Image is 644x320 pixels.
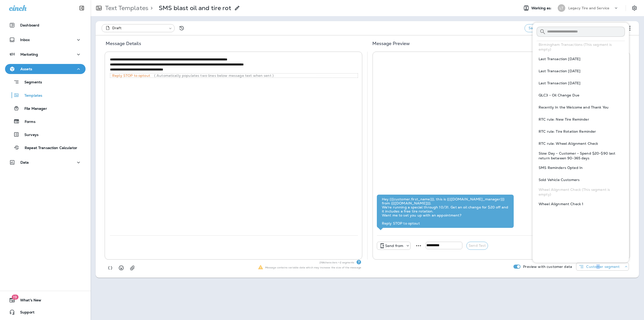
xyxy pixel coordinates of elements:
span: Wheel Alignment Check 1 [539,202,583,206]
span: Last Transaction [DATE] [539,57,580,61]
span: RTC rule: New Tire Reminder [539,117,589,122]
p: Preview with customer data [520,265,572,269]
p: 264 characters = 2 segments [319,261,356,265]
button: Surveys [5,129,86,140]
button: Segments [5,77,86,87]
button: View Changelog [177,23,187,33]
p: Legacy Tire and Service [568,6,609,10]
div: Text Segments Text messages are billed per segment. A single segment is typically 160 characters,... [356,260,361,265]
p: Surveys [19,133,38,137]
span: SMS Reminders Opted In [539,165,583,170]
button: Slow Day - Customer - Spend $20-$90 last return between 90-365 days [537,150,625,162]
button: Sold Vehicle Customers [537,174,625,186]
p: Inbox [20,38,30,42]
button: Last Transaction [DATE] [537,65,625,77]
button: File Manager [5,103,86,114]
span: Slow Day - Customer - Spend $20-$90 last return between 90-365 days [539,151,623,161]
button: Last Transaction [DATE] [537,77,625,89]
span: What's New [15,298,41,304]
button: Recently In the Welcome and Thank You [537,101,625,114]
p: Reply STOP to optout [110,74,154,78]
span: Last Transaction [DATE] [539,69,580,74]
button: Forms [5,116,86,127]
button: Dashboard [5,20,86,30]
p: Dashboard [20,23,39,27]
p: File Manager [19,106,47,111]
button: Assets [5,64,86,74]
div: Hey {{{customer.first_name}}}, this is {{{[DOMAIN_NAME]_manager}}} from {{{[DOMAIN_NAME]}}}. We'r... [382,197,509,225]
p: SMS blast oil and tire rot [159,4,231,12]
span: Support [15,310,34,316]
button: QLC3 - Oil Change Due [537,89,625,101]
p: Forms [20,120,35,124]
p: Send from [385,244,403,248]
button: Inbox [5,35,86,45]
button: Repeat Transaction Calculator [5,142,86,153]
button: RTC rule: Tire Rotation Reminder [537,126,625,138]
span: RTC rule: Wheel Alignment Check [539,141,598,146]
div: Segments [533,20,629,263]
button: Support [5,307,86,317]
span: Draft [112,25,122,30]
p: ( Automatically populates two lines below message text when sent ) [154,74,274,78]
button: Templates [5,90,86,100]
span: Last Transaction [DATE] [539,81,580,86]
p: Templates [19,93,42,98]
p: Customer segment [586,265,620,269]
button: Settings [630,4,639,13]
span: Sold Vehicle Customers [539,177,580,182]
span: 19 [12,295,18,300]
button: RTC rule: Wheel Alignment Check [537,138,625,150]
button: Wheel Alignment Check 1 [537,198,625,210]
span: QLC3 - Oil Change Due [539,93,579,98]
button: 19What's New [5,295,86,305]
p: Message contains variable data which may increase the size of the message [263,266,361,270]
p: Text Templates [103,4,148,12]
button: Marketing [5,49,86,59]
p: Repeat Transaction Calculator [20,146,77,151]
button: SMS Reminders Opted In [537,162,625,174]
button: RTC rule: New Tire Reminder [537,114,625,126]
h5: Message Details [100,40,366,52]
button: Last Transaction [DATE] [537,53,625,65]
p: Segments [19,80,42,85]
p: > [148,4,153,12]
button: Save & close [525,24,554,32]
button: Data [5,157,86,167]
span: Working as: [531,6,553,10]
h5: Message Preview [366,40,635,52]
p: Assets [20,67,32,71]
p: Marketing [20,52,38,56]
span: Recently In the Welcome and Thank You [539,105,609,110]
button: Collapse Sidebar [75,3,89,13]
p: Data [20,160,29,164]
div: LT [558,4,565,12]
span: RTC rule: Tire Rotation Reminder [539,129,596,134]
